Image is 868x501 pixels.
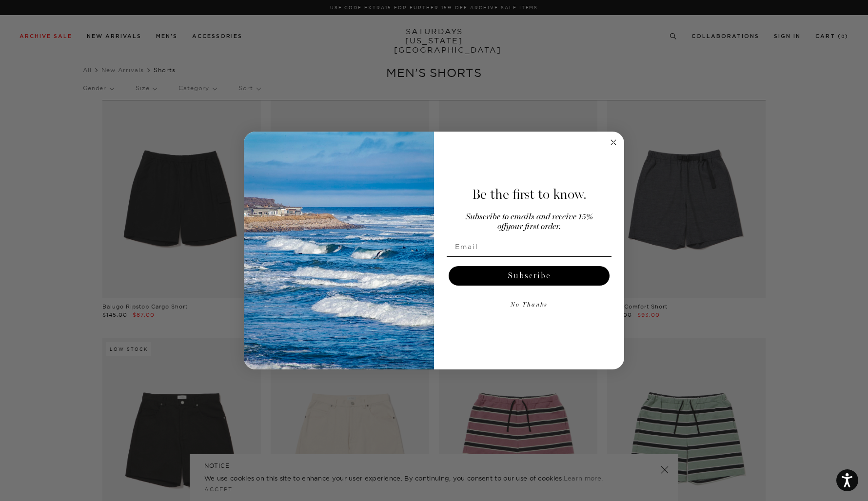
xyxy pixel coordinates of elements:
[472,186,587,203] span: Be the first to know.
[497,223,506,231] span: off
[608,136,619,148] button: Close dialog
[447,295,612,315] button: No Thanks
[466,213,593,221] span: Subscribe to emails and receive 15%
[449,266,610,286] button: Subscribe
[506,223,561,231] span: your first order.
[447,237,612,256] input: Email
[447,256,612,257] img: underline
[244,132,434,369] img: 125c788d-000d-4f3e-b05a-1b92b2a23ec9.jpeg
